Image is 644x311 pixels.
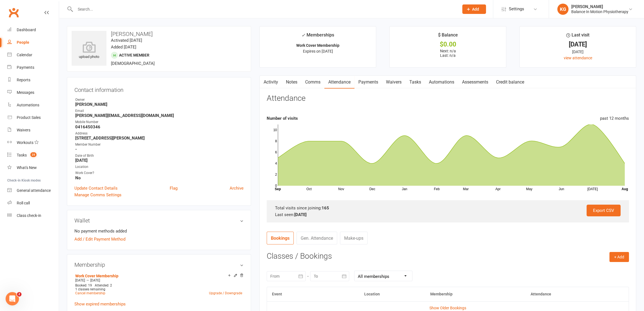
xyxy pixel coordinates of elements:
[17,40,29,45] div: People
[17,28,36,32] div: Dashboard
[438,31,458,41] div: $ Balance
[74,228,244,234] li: No payment methods added
[74,217,244,224] h3: Wallet
[74,5,455,13] input: Search...
[462,4,486,14] button: Add
[75,283,92,287] span: Booked: 19
[425,76,458,89] a: Automations
[267,287,359,301] th: Event
[111,38,142,43] time: Activated [DATE]
[75,278,85,282] span: [DATE]
[75,170,244,176] div: Work Cover?
[17,115,41,120] div: Product Sales
[302,33,305,38] i: ✓
[322,205,329,210] strong: 165
[7,124,59,136] a: Waivers
[74,236,125,243] a: Add / Edit Payment Method
[296,43,339,48] strong: Work Cover Membership
[7,209,59,222] a: Class kiosk mode
[72,41,106,60] div: upload photo
[509,3,524,15] span: Settings
[17,53,32,57] div: Calendar
[7,74,59,86] a: Reports
[275,211,621,218] div: Last seen:
[429,306,466,310] a: Show Older Bookings
[275,205,621,211] div: Total visits since joining:
[75,124,244,129] strong: 0416450346
[17,65,34,70] div: Payments
[17,165,37,170] div: What's New
[7,49,59,61] a: Calendar
[425,287,526,301] th: Membership
[267,232,294,244] a: Bookings
[75,113,244,118] strong: [PERSON_NAME][EMAIL_ADDRESS][DOMAIN_NAME]
[75,102,244,107] strong: [PERSON_NAME]
[359,287,425,301] th: Location
[75,147,244,152] strong: -
[75,164,244,170] div: Location
[7,136,59,149] a: Workouts
[563,56,592,60] a: view attendance
[301,76,324,89] a: Comms
[7,149,59,161] a: Tasks 25
[75,274,118,278] a: Work Cover Membership
[609,252,629,262] button: + Add
[267,116,298,121] strong: Number of visits
[230,185,244,192] a: Archive
[7,24,59,36] a: Dashboard
[525,41,631,47] div: [DATE]
[111,61,155,66] span: [DEMOGRAPHIC_DATA]
[566,31,589,41] div: Last visit
[405,76,425,89] a: Tasks
[7,161,59,174] a: What's New
[526,287,596,301] th: Attendance
[90,278,100,282] span: [DATE]
[75,142,244,147] div: Member Number
[74,262,244,268] h3: Membership
[297,232,337,244] a: Gen. Attendance
[74,85,244,93] h3: Contact information
[75,131,244,136] div: Address
[74,185,118,192] a: Update Contact Details
[17,292,21,297] span: 2
[395,41,501,47] div: $0.00
[75,291,105,295] a: Cancel membership
[17,188,51,193] div: General attendance
[472,7,479,11] span: Add
[7,61,59,74] a: Payments
[6,292,19,305] iframe: Intercom live chat
[303,49,333,53] span: Expires on [DATE]
[267,252,629,261] h3: Classes / Bookings
[74,302,126,307] a: Show expired memberships
[302,31,334,42] div: Memberships
[7,36,59,49] a: People
[7,86,59,99] a: Messages
[458,76,492,89] a: Assessments
[282,76,301,89] a: Notes
[75,119,244,125] div: Mobile Number
[95,283,112,287] span: Attended: 2
[75,175,244,180] strong: No
[119,53,149,57] span: Active member
[525,49,631,55] div: [DATE]
[17,90,34,95] div: Messages
[75,153,244,158] div: Date of Birth
[600,115,629,122] div: past 12 months
[17,128,30,132] div: Waivers
[30,152,37,157] span: 25
[557,4,568,15] div: KG
[17,140,33,145] div: Workouts
[17,213,41,218] div: Class check-in
[7,197,59,209] a: Roll call
[170,185,178,192] a: Flag
[17,153,27,157] div: Tasks
[75,287,105,291] span: 1 classes remaining
[294,212,307,217] strong: [DATE]
[354,76,382,89] a: Payments
[260,76,282,89] a: Activity
[382,76,405,89] a: Waivers
[111,45,136,50] time: Added [DATE]
[7,184,59,197] a: General attendance kiosk mode
[492,76,528,89] a: Credit balance
[7,99,59,111] a: Automations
